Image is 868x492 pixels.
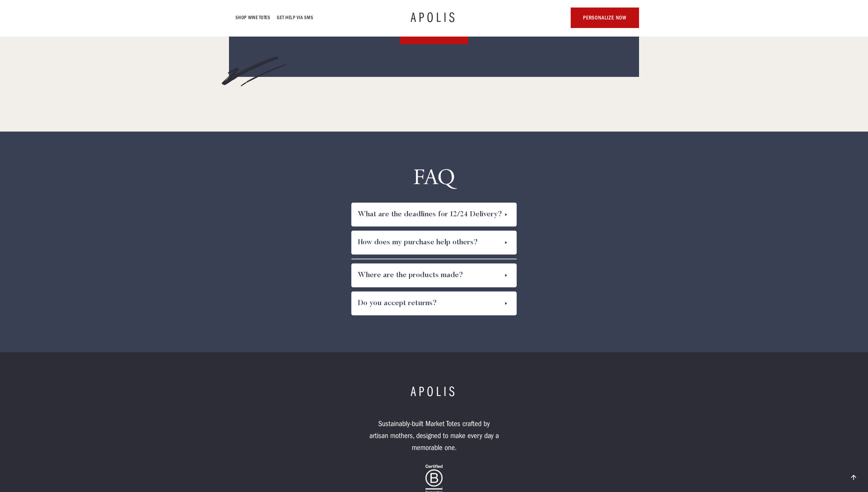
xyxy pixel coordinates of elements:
h4: Do you accept returns? [358,298,437,309]
h4: How does my purchase help others? [358,237,478,248]
h3: FAQ [413,164,455,192]
h4: What are the deadlines for 12/24 Delivery? [358,209,502,220]
h4: Where are the products made? [358,270,463,281]
a: Shop Wine Totes [236,14,270,22]
a: APOLIS [411,11,457,25]
a: Personalize now [571,8,639,28]
a: GET HELP VIA SMS [277,14,313,22]
p: Sustainably-built Market Totes crafted by artisan mothers, designed to make every day a memorable... [368,418,500,454]
a: APOLIS [411,385,457,399]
